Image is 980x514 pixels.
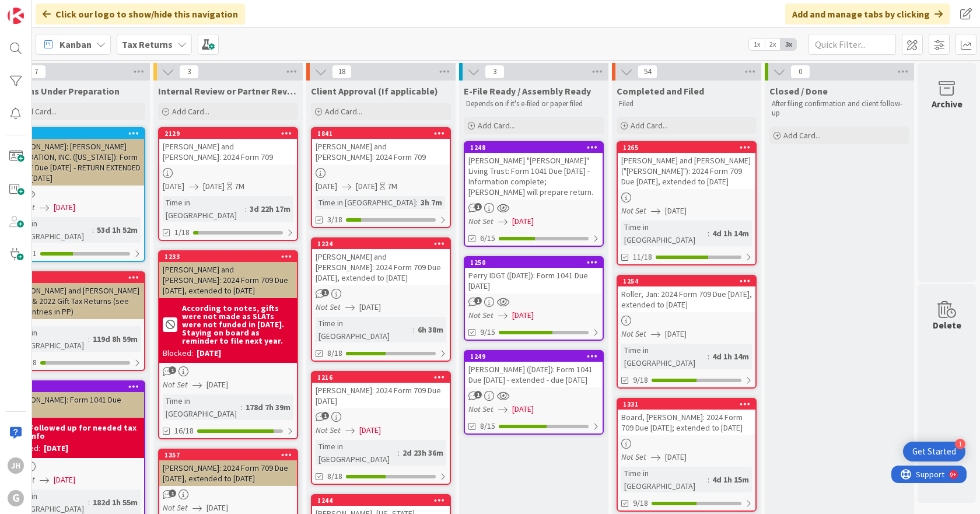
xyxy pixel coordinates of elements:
[465,257,603,293] div: 1250Perry IDGT ([DATE]): Form 1041 Due [DATE]
[247,202,293,215] div: 3d 22h 17m
[312,128,450,165] div: 1841[PERSON_NAME] and [PERSON_NAME]: 2024 Form 709
[163,180,184,193] span: [DATE]
[90,333,141,345] div: 119d 8h 59m
[708,473,709,486] span: :
[621,328,646,339] i: Not Set
[465,268,603,293] div: Perry IDGT ([DATE]): Form 1041 Due [DATE]
[174,425,194,437] span: 16/18
[6,272,144,283] div: 1946
[621,221,708,246] div: Time in [GEOGRAPHIC_DATA]
[321,412,329,419] span: 1
[465,142,603,200] div: 1248[PERSON_NAME] "[PERSON_NAME]" Living Trust: Form 1041 Due [DATE] - Information complete; [PER...
[623,277,755,285] div: 1254
[618,399,755,410] div: 1331
[808,34,896,55] input: Quick Filter...
[59,5,65,14] div: 9+
[316,302,341,312] i: Not Set
[321,289,329,296] span: 1
[94,223,141,236] div: 53d 1h 52m
[359,301,381,313] span: [DATE]
[197,347,221,359] div: [DATE]
[769,85,828,97] span: Closed / Done
[665,451,687,463] span: [DATE]
[163,379,188,390] i: Not Set
[631,120,668,131] span: Add Card...
[44,442,68,454] div: [DATE]
[618,286,755,312] div: Roller, Jan: 2024 Form 709 Due [DATE], extended to [DATE]
[465,257,603,268] div: 1250
[26,65,46,79] span: 7
[312,249,450,285] div: [PERSON_NAME] and [PERSON_NAME]: 2024 Form 709 Due [DATE], extended to [DATE]
[164,253,297,261] div: 1233
[312,239,450,249] div: 1224
[623,144,755,152] div: 1265
[163,502,188,513] i: Not Set
[618,410,755,435] div: Board, [PERSON_NAME]: 2024 Form 709 Due [DATE]; extended to [DATE]
[400,446,446,459] div: 2d 23h 36m
[163,196,245,222] div: Time in [GEOGRAPHIC_DATA]
[903,442,965,461] div: Open Get Started checklist, remaining modules: 1
[387,180,397,193] div: 7M
[470,144,603,152] div: 1248
[316,196,416,209] div: Time in [GEOGRAPHIC_DATA]
[316,180,337,193] span: [DATE]
[465,142,603,153] div: 1248
[708,350,709,363] span: :
[765,39,780,50] span: 2x
[159,450,297,486] div: 1357[PERSON_NAME]: 2024 Form 709 Due [DATE], extended to [DATE]
[164,451,297,459] div: 1357
[464,85,591,97] span: E-File Ready / Assembly Ready
[316,425,341,435] i: Not Set
[470,352,603,361] div: 1249
[621,452,646,462] i: Not Set
[932,97,963,111] div: Archive
[325,106,362,117] span: Add Card...
[413,323,415,336] span: :
[621,205,646,216] i: Not Set
[618,276,755,312] div: 1254Roller, Jan: 2024 Form 709 Due [DATE], extended to [DATE]
[749,39,765,50] span: 1x
[709,473,752,486] div: 4d 1h 15m
[88,496,90,509] span: :
[159,460,297,486] div: [PERSON_NAME]: 2024 Form 709 Due [DATE], extended to [DATE]
[6,128,144,186] div: 1317[PERSON_NAME]: [PERSON_NAME] FOUNDATION, INC. ([US_STATE]): Form 990-PF Due [DATE] - RETURN E...
[470,258,603,267] div: 1250
[5,85,120,97] span: Returns Under Preparation
[8,490,24,506] div: G
[312,372,450,383] div: 1216
[6,283,144,319] div: [PERSON_NAME] and [PERSON_NAME] - 2021 & 2022 Gift Tax Returns (see time entries in PP)
[468,404,494,414] i: Not Set
[174,226,190,239] span: 1/18
[327,470,342,482] span: 8/18
[316,317,413,342] div: Time in [GEOGRAPHIC_DATA]
[621,467,708,492] div: Time in [GEOGRAPHIC_DATA]
[468,310,494,320] i: Not Set
[633,497,648,509] span: 9/18
[54,201,75,214] span: [DATE]
[6,272,144,319] div: 1946[PERSON_NAME] and [PERSON_NAME] - 2021 & 2022 Gift Tax Returns (see time entries in PP)
[619,99,754,109] p: Filed
[88,333,90,345] span: :
[6,382,144,392] div: 1405
[359,424,381,436] span: [DATE]
[327,347,342,359] span: 8/18
[416,196,418,209] span: :
[480,232,495,244] span: 6/15
[618,142,755,189] div: 1265[PERSON_NAME] and [PERSON_NAME] ("[PERSON_NAME]"): 2024 Form 709 Due [DATE], extended to [DATE]
[618,153,755,189] div: [PERSON_NAME] and [PERSON_NAME] ("[PERSON_NAME]"): 2024 Form 709 Due [DATE], extended to [DATE]
[708,227,709,240] span: :
[235,180,244,193] div: 7M
[480,420,495,432] span: 8/15
[312,239,450,285] div: 1224[PERSON_NAME] and [PERSON_NAME]: 2024 Form 709 Due [DATE], extended to [DATE]
[243,401,293,414] div: 178d 7h 39m
[312,139,450,165] div: [PERSON_NAME] and [PERSON_NAME]: 2024 Form 709
[512,309,534,321] span: [DATE]
[618,399,755,435] div: 1331Board, [PERSON_NAME]: 2024 Form 709 Due [DATE]; extended to [DATE]
[6,382,144,418] div: 1405[PERSON_NAME]: Form 1041 Due [DATE]
[10,326,88,352] div: Time in [GEOGRAPHIC_DATA]
[6,128,144,139] div: 1317
[933,318,961,332] div: Delete
[203,180,225,193] span: [DATE]
[245,202,247,215] span: :
[415,323,446,336] div: 6h 38m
